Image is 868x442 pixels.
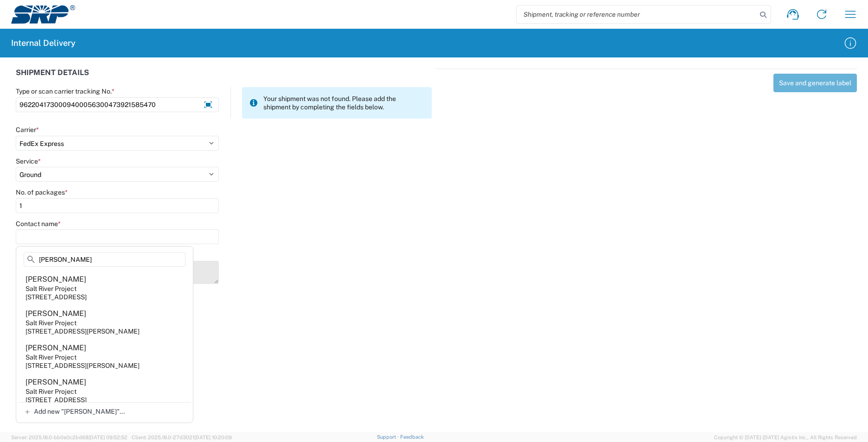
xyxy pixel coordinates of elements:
[26,319,77,327] div: Salt River Project
[517,6,757,23] input: Shipment, tracking or reference number
[263,95,424,111] span: Your shipment was not found. Please add the shipment by completing the fields below.
[26,377,86,387] div: [PERSON_NAME]
[26,396,87,404] div: [STREET_ADDRESS]
[26,274,86,284] div: [PERSON_NAME]
[16,126,39,134] label: Carrier
[11,435,128,440] span: Server: 2025.18.0-bb0e0c2bd68
[26,309,86,319] div: [PERSON_NAME]
[26,293,87,301] div: [STREET_ADDRESS]
[26,353,77,361] div: Salt River Project
[11,5,75,24] img: srp
[132,435,232,440] span: Client: 2025.18.0-27d3021
[377,434,400,440] a: Support
[194,435,232,440] span: [DATE] 10:20:09
[34,407,125,416] span: Add new "[PERSON_NAME]"...
[11,38,76,49] h2: Internal Delivery
[26,284,77,293] div: Salt River Project
[714,433,857,442] span: Copyright © [DATE]-[DATE] Agistix Inc., All Rights Reserved
[16,87,115,95] label: Type or scan carrier tracking No.
[16,157,41,165] label: Service
[89,435,128,440] span: [DATE] 09:52:52
[16,220,61,228] label: Contact name
[400,434,424,440] a: Feedback
[26,327,140,335] div: [STREET_ADDRESS][PERSON_NAME]
[26,387,77,396] div: Salt River Project
[26,361,140,370] div: [STREET_ADDRESS][PERSON_NAME]
[16,69,432,87] div: SHIPMENT DETAILS
[26,343,86,353] div: [PERSON_NAME]
[16,188,68,196] label: No. of packages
